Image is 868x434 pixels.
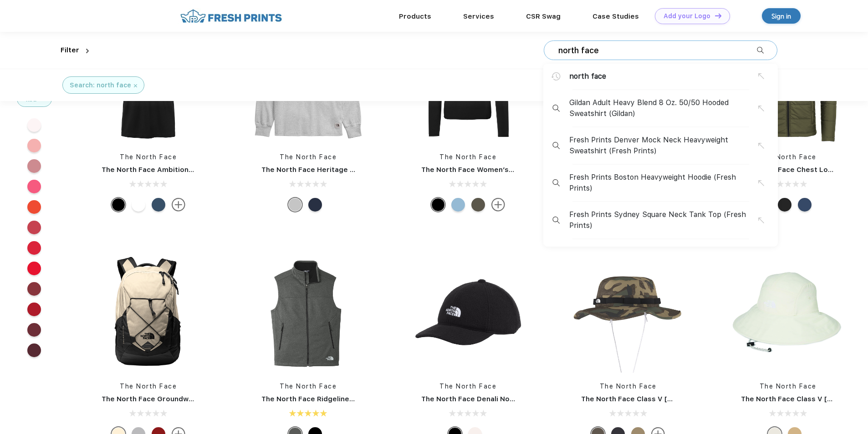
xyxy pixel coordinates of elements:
[471,198,485,212] div: New Taupe Green
[451,198,465,212] div: Steel Blue
[557,45,757,56] input: Search products for brands, styles, seasons etc...
[439,153,496,161] a: The North Face
[288,198,302,212] div: TNF Light Grey Heather
[581,395,721,403] a: The North Face Class V [PERSON_NAME]
[569,135,758,156] span: Fresh Prints Denver Mock Neck Heavyweight Sweatshirt (Fresh Prints)
[758,217,764,223] img: copy_suggestion.svg
[261,166,451,174] a: The North Face Heritage Patch Rugby Shirt - Women's
[591,72,606,81] span: face
[152,198,165,212] div: Shady Blue
[280,153,337,161] a: The North Face
[551,72,561,81] img: search_history.svg
[798,198,812,212] div: Shady Blue
[421,166,603,174] a: The North Face Women’s Double-Knit 1/2-Zip Fleece
[760,153,817,161] a: The North Face
[491,198,505,212] img: more.svg
[552,217,560,224] img: desktop_search_2.svg
[552,179,560,187] img: desktop_search_2.svg
[178,8,285,24] img: fo%20logo%202.webp
[421,395,533,403] a: The North Face Denali Norm Hat
[758,180,764,186] img: copy_suggestion.svg
[569,172,758,194] span: Fresh Prints Boston Heavyweight Hoodie (Fresh Prints)
[431,198,445,212] div: TNF Black
[408,252,529,373] img: func=resize&h=266
[280,383,337,390] a: The North Face
[102,395,236,403] a: The North Face Groundwork Backpack
[778,198,791,212] div: TNF Black
[760,383,817,390] a: The North Face
[569,209,758,231] span: Fresh Prints Sydney Square Neck Tank Top (Fresh Prints)
[439,383,496,390] a: The North Face
[134,84,137,87] img: filter_cancel.svg
[757,47,764,54] img: desktop_search_2.svg
[132,198,145,212] div: TNF White
[261,395,403,403] a: The North Face Ridgeline Soft Shell Vest
[248,252,369,373] img: func=resize&h=266
[569,97,758,119] span: Gildan Adult Heavy Blend 8 Oz. 50/50 Hooded Sweatshirt (Gildan)
[552,105,560,112] img: desktop_search_2.svg
[120,153,177,161] a: The North Face
[664,12,710,20] div: Add your Logo
[758,143,764,149] img: copy_suggestion.svg
[308,198,322,212] div: Summit Navy
[727,252,848,373] img: func=resize&h=266
[715,13,721,18] img: DT
[567,252,689,373] img: func=resize&h=266
[600,383,657,390] a: The North Face
[61,45,79,56] div: Filter
[120,383,177,390] a: The North Face
[758,73,764,79] img: copy_suggestion.svg
[399,12,431,20] a: Products
[771,11,791,21] div: Sign in
[70,81,131,90] div: Search: north face
[569,72,589,81] span: north
[552,142,560,149] img: desktop_search_2.svg
[112,198,125,212] div: TNF Black
[88,252,209,373] img: func=resize&h=266
[758,106,764,111] img: copy_suggestion.svg
[102,166,206,174] a: The North Face Ambition Polo
[762,8,801,24] a: Sign in
[86,49,89,53] img: dropdown.png
[172,198,185,212] img: more.svg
